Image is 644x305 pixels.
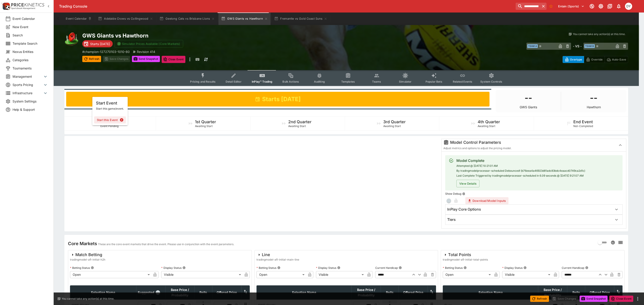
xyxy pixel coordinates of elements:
[13,41,48,46] span: Template Search
[252,80,272,83] span: InPlay™ Trading
[11,3,44,6] img: PriceKinetics
[383,124,401,128] span: Awaiting Start
[13,91,43,95] span: Infrastructure
[443,266,463,270] p: Betting Status
[612,57,626,62] p: Auto-Save
[194,286,212,300] th: Rolls
[525,92,532,104] h1: --
[635,296,640,301] button: more
[95,13,156,25] button: Adelaide Crows vs Collingwood
[465,197,508,204] button: Download Model Inputs
[456,164,585,177] span: Attempted @ [DATE] 10:21:01 AM By tradingmodelprocessor-scheduled Debounced! (b76eea4a46923d81adc...
[530,296,549,302] button: Refresh
[563,56,628,63] div: Start From
[82,56,101,62] button: Refresh
[453,80,472,83] span: Related Events
[63,13,94,25] button: Event Calendar
[11,7,35,9] img: Sportsbook Management
[96,107,124,110] span: Start this game/event.
[502,266,523,270] p: Display Status
[114,40,183,48] button: Simulator Prices Available (Core Markets)
[256,257,299,262] span: tradingmodel-afl-initial-main-line
[443,286,538,300] th: Selection Name
[447,207,481,212] h6: InPlay Core Options
[443,140,613,145] div: Model Control Parameters
[624,1,633,11] button: dylan.brown
[98,242,234,247] p: These are the core event markets that drive the event. Please use in conjunction with the event p...
[13,49,48,54] span: Nexus Entities
[132,56,160,62] button: Send Snapshot
[70,286,136,300] th: Selection Name
[256,252,299,257] div: Line
[70,257,105,262] span: tradingmodel-afl-initial-h2h
[70,266,90,270] p: Betting Status
[161,266,182,270] p: Display Status
[456,158,585,163] div: Model Complete
[62,297,114,301] p: You cannot take any action(s) at this time.
[68,241,97,247] h4: Core Markets
[399,286,428,300] th: Offered Price
[64,32,79,46] img: australian_rules.png
[82,32,355,39] h2: Copy To Clipboard
[527,44,538,48] span: Team A
[478,124,495,128] span: Awaiting Start
[256,271,306,278] div: Open
[13,58,48,62] span: Categories
[426,80,442,83] span: Popular Bets
[282,80,299,83] span: Bulk Actions
[443,271,492,278] div: Open
[256,286,352,300] th: Selection Name
[256,266,276,270] p: Betting Status
[567,286,585,300] th: Rolls
[13,99,48,104] span: System Settings
[516,3,540,10] input: search
[555,3,587,10] button: Select Tenant
[13,25,48,29] span: New Event
[162,56,186,63] button: Close Event
[1,2,10,11] img: PriceKinetics Logo
[288,119,311,124] h5: 2nd Quarter
[288,124,306,128] span: Awaiting Start
[226,80,241,83] span: Detail Editor
[82,49,130,54] p: Copy To Clipboard
[520,105,537,109] p: GWS Giants
[573,44,582,48] h6: - VS -
[590,92,597,104] h1: --
[538,286,567,300] th: Base Price / Probability
[195,119,216,124] h5: 1st Quarter
[195,124,213,128] span: Awaiting Start
[381,286,399,300] th: Rolls
[13,82,43,87] span: Sports Pricing
[372,80,381,83] span: Teams
[13,74,43,79] span: Management
[573,124,593,128] span: Not-Completed
[443,146,511,150] span: Adjust metrics and options to adjust the pricing model.
[218,13,271,25] button: GWS Giants vs Hawthorn
[445,192,461,196] p: Show Debug
[584,44,595,48] span: Team B
[314,80,325,83] span: Auditing
[443,257,488,262] span: tradingmodel-afl-initial-total-points
[94,116,126,123] button: Start this Event
[190,80,216,83] span: Pricing and Results
[573,119,593,124] h5: End Event
[187,56,193,63] button: more
[547,3,555,10] button: No Bookmarks
[186,70,506,86] div: Event type filters
[157,13,218,25] button: Geelong Cats vs Brisbane Lions
[316,271,366,278] div: Visible
[573,32,625,36] p: You cannot take any action(s) at this time.
[161,271,243,278] div: Visible
[96,100,124,106] h5: Start Event
[262,95,301,103] h1: Starts [DATE]
[59,4,514,9] div: Trading Console
[341,80,355,83] span: Templates
[352,286,381,300] th: Base Price / Probability
[585,286,614,300] th: Offered Price
[383,119,406,124] h5: 3rd Quarter
[271,13,330,25] button: Fremantle vs Gold Coast Suns
[375,266,398,270] p: Current Handicap
[447,217,456,222] h6: Tiers
[13,33,48,38] span: Search
[138,290,154,295] span: Suggested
